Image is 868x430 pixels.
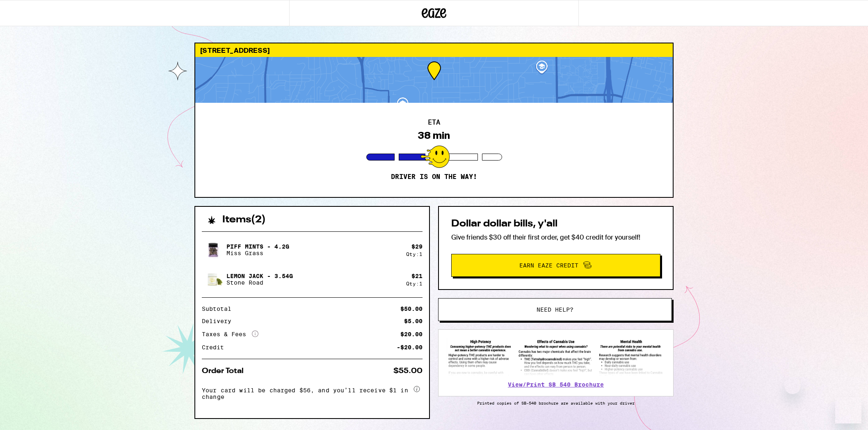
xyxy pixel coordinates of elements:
[451,219,660,229] h2: Dollar dollar bills, y'all
[400,306,423,312] div: $50.00
[508,381,604,388] a: View/Print SB 540 Brochure
[835,397,861,423] iframe: Button to launch messaging window
[411,243,423,250] div: $ 29
[202,330,258,338] div: Taxes & Fees
[451,254,660,277] button: Earn Eaze Credit
[202,344,230,350] div: Credit
[447,338,665,376] img: SB 540 Brochure preview
[202,384,412,400] span: Your card will be charged $56, and you’ll receive $1 in change
[226,279,293,286] p: Stone Road
[226,250,289,256] p: Miss Grass
[438,298,672,321] button: Need help?
[195,43,673,57] div: [STREET_ADDRESS]
[411,273,423,279] div: $ 21
[222,215,266,225] h2: Items ( 2 )
[519,263,578,268] span: Earn Eaze Credit
[226,243,289,250] p: Piff Mints - 4.2g
[393,367,423,375] div: $55.00
[537,307,573,312] span: Need help?
[784,378,801,394] iframe: Close message
[451,233,660,242] p: Give friends $30 off their first order, get $40 credit for yourself!
[202,367,249,375] div: Order Total
[418,130,450,141] div: 38 min
[400,331,423,337] div: $20.00
[397,344,423,350] div: -$20.00
[428,119,440,126] h2: ETA
[202,306,237,312] div: Subtotal
[391,173,477,181] p: Driver is on the way!
[226,273,293,279] p: Lemon Jack - 3.54g
[406,281,423,286] div: Qty: 1
[404,318,423,324] div: $5.00
[202,318,237,324] div: Delivery
[438,401,674,405] p: Printed copies of SB-540 brochure are available with your driver
[202,238,225,261] img: Piff Mints - 4.2g
[406,251,423,257] div: Qty: 1
[202,268,225,291] img: Lemon Jack - 3.54g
